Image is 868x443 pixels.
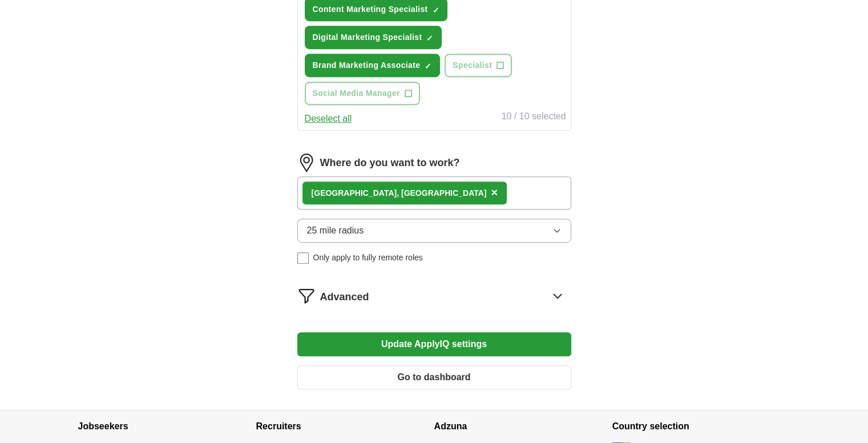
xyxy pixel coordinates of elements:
[432,6,439,15] span: ✓
[313,87,400,99] span: Social Media Manager
[297,252,309,264] input: Only apply to fully remote roles
[502,110,566,126] div: 10 / 10 selected
[313,59,421,71] span: Brand Marketing Associate
[297,365,571,389] button: Go to dashboard
[491,186,498,199] span: ×
[426,34,433,43] span: ✓
[612,410,790,442] h4: Country selection
[307,224,364,237] span: 25 mile radius
[297,332,571,356] button: Update ApplyIQ settings
[445,54,512,77] button: Specialist
[305,26,442,49] button: Digital Marketing Specialist✓
[305,82,420,105] button: Social Media Manager
[312,187,487,199] div: [GEOGRAPHIC_DATA], [GEOGRAPHIC_DATA]
[491,184,498,202] button: ×
[305,54,441,77] button: Brand Marketing Associate✓
[313,252,423,264] span: Only apply to fully remote roles
[320,289,369,305] span: Advanced
[313,3,428,15] span: Content Marketing Specialist
[297,287,316,305] img: filter
[425,62,431,71] span: ✓
[453,59,492,71] span: Specialist
[305,112,352,126] button: Deselect all
[313,31,422,43] span: Digital Marketing Specialist
[320,155,460,171] label: Where do you want to work?
[297,219,571,243] button: 25 mile radius
[297,154,316,172] img: location.png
